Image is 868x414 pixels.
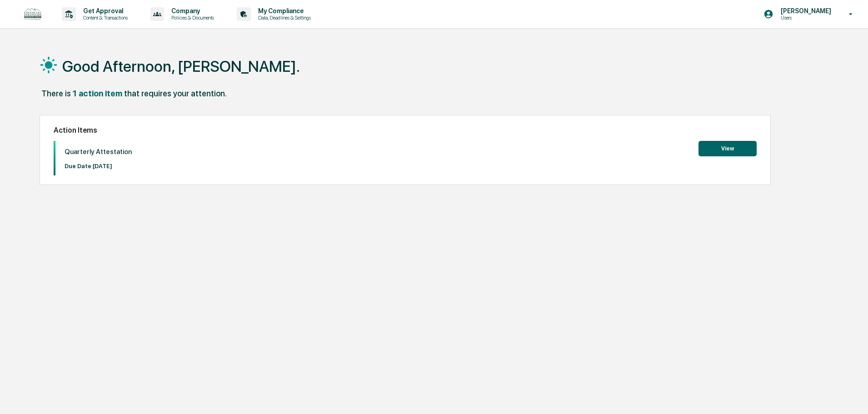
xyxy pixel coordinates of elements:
p: Get Approval [76,7,132,15]
img: logo [22,6,44,23]
div: 1 action item [73,89,122,98]
p: Users [773,15,836,21]
p: Due Date: [DATE] [65,163,132,170]
h2: Action Items [54,126,757,135]
p: Content & Transactions [76,15,132,21]
a: View [698,144,757,152]
p: Quarterly Attestation [65,148,132,156]
div: that requires your attention. [124,89,227,98]
p: Company [164,7,219,15]
h1: Good Afternoon, [PERSON_NAME]. [62,57,300,75]
p: Data, Deadlines & Settings [251,15,315,21]
p: My Compliance [251,7,315,15]
p: [PERSON_NAME] [773,7,836,15]
button: View [698,141,757,156]
p: Policies & Documents [164,15,219,21]
div: There is [41,89,71,98]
